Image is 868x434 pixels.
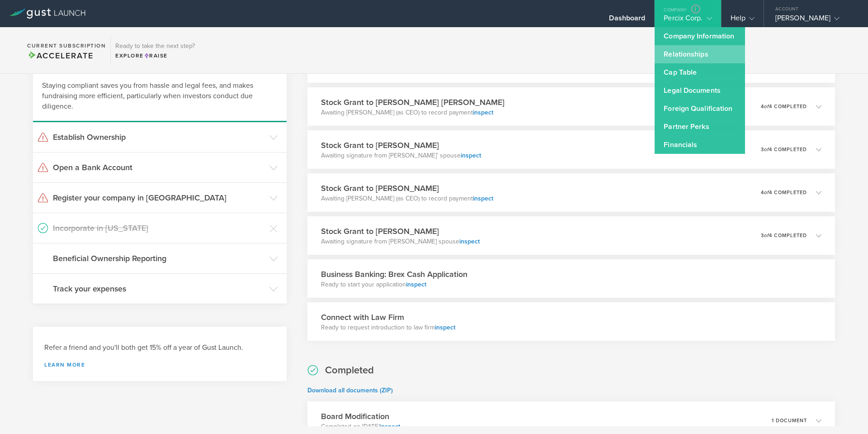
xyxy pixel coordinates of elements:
[321,151,481,160] p: Awaiting signature from [PERSON_NAME]’ spouse
[321,311,455,323] h3: Connect with Law Firm
[406,281,426,288] a: inspect
[44,343,275,353] h3: Refer a friend and you'll both get 15% off a year of Gust Launch.
[44,362,275,367] a: Learn more
[764,147,769,153] em: of
[53,253,265,264] h3: Beneficial Ownership Reporting
[321,237,480,246] p: Awaiting signature from [PERSON_NAME] spouse
[459,238,480,245] a: inspect
[321,194,493,203] p: Awaiting [PERSON_NAME] (as CEO) to record payment
[664,14,712,27] div: Percix Corp.
[115,52,195,60] div: Explore
[764,190,769,196] em: of
[380,423,400,430] a: inspect
[325,364,374,377] h2: Completed
[321,139,481,151] h3: Stock Grant to [PERSON_NAME]
[33,72,287,122] div: Staying compliant saves you from hassle and legal fees, and makes fundraising more efficient, par...
[473,195,493,202] a: inspect
[53,131,265,143] h3: Establish Ownership
[53,192,265,204] h3: Register your company in [GEOGRAPHIC_DATA]
[731,14,755,27] div: Help
[761,233,807,238] p: 3 4 completed
[27,51,93,61] span: Accelerate
[772,418,807,423] p: 1 document
[761,190,807,195] p: 4 4 completed
[775,14,852,27] div: [PERSON_NAME]
[144,52,168,59] span: Raise
[321,280,467,289] p: Ready to start your application
[307,386,393,394] a: Download all documents (ZIP)
[764,104,769,110] em: of
[110,36,199,64] div: Ready to take the next step?ExploreRaise
[321,268,467,280] h3: Business Banking: Brex Cash Application
[761,104,807,109] p: 4 4 completed
[321,323,455,332] p: Ready to request introduction to law firm
[321,108,505,117] p: Awaiting [PERSON_NAME] (as CEO) to record payment
[321,225,480,237] h3: Stock Grant to [PERSON_NAME]
[53,283,265,295] h3: Track your expenses
[764,233,769,238] em: of
[435,324,455,331] a: inspect
[823,391,868,434] iframe: Chat Widget
[609,14,645,27] div: Dashboard
[321,96,505,108] h3: Stock Grant to [PERSON_NAME] [PERSON_NAME]
[321,182,493,194] h3: Stock Grant to [PERSON_NAME]
[321,410,400,422] h3: Board Modification
[761,147,807,152] p: 3 4 completed
[461,152,481,159] a: inspect
[473,109,493,116] a: inspect
[27,43,106,48] h2: Current Subscription
[115,43,195,49] h3: Ready to take the next step?
[321,422,400,431] p: Completed on [DATE]
[53,222,265,234] h3: Incorporate in [US_STATE]
[53,162,265,173] h3: Open a Bank Account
